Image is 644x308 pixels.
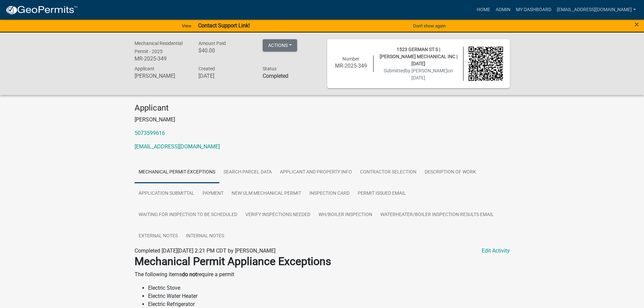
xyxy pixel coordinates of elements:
[135,270,510,279] p: The following items require a permit
[356,162,421,183] a: Contractor Selection
[135,183,198,205] a: Application Submittal
[314,204,376,226] a: WH/Boiler Inspection
[241,204,314,226] a: Verify Inspections Needed
[219,162,276,183] a: Search Parcel Data
[342,56,359,62] span: Number
[198,183,228,205] a: Payment
[135,130,165,136] a: 5073599616
[305,183,354,205] a: Inspection Card
[421,162,480,183] a: Description of Work
[135,143,220,150] a: [EMAIL_ADDRESS][DOMAIN_NAME]
[405,68,448,73] span: by [PERSON_NAME]
[384,68,453,80] span: Submitted on [DATE]
[263,73,288,79] strong: Completed
[354,183,410,205] a: Permit Issued Email
[380,47,457,66] span: 1523 GERMAN ST S | [PERSON_NAME] MECHANICAL INC | [DATE]
[469,47,503,81] img: QR code
[334,63,368,69] h6: MR-2025-349
[179,20,194,31] a: View
[263,66,277,71] span: Status
[276,162,356,183] a: Applicant and Property Info
[198,41,226,46] span: Amount Paid
[513,3,554,16] a: My Dashboard
[135,204,241,226] a: Waiting for Inspection to be scheduled
[135,116,510,124] p: [PERSON_NAME]
[135,103,510,113] h4: Applicant
[135,247,276,254] span: Completed [DATE][DATE] 2:21 PM CDT by [PERSON_NAME]
[198,73,253,79] h6: [DATE]
[554,3,639,16] a: [EMAIL_ADDRESS][DOMAIN_NAME]
[228,255,331,268] strong: Appliance Exceptions
[135,66,154,71] span: Applicant
[474,3,493,16] a: Home
[198,47,253,54] h6: $40.00
[228,183,305,205] a: New Ulm Mechanical Permit
[493,3,513,16] a: Admin
[263,39,297,51] button: Actions
[198,66,215,71] span: Created
[635,20,639,28] button: Close
[135,55,189,62] h6: MR-2025-349
[182,271,197,278] strong: do not
[135,73,189,79] h6: [PERSON_NAME]
[410,20,448,31] button: Don't show again
[635,20,639,29] span: ×
[148,284,510,292] li: Electric Stove
[482,247,510,255] a: Edit Activity
[135,41,183,54] span: Mechanical Residential Permit - 2025
[182,226,228,247] a: Internal Notes
[135,162,219,183] a: Mechanical Permit Exceptions
[198,22,250,29] strong: Contact Support Link!
[135,226,182,247] a: External Notes
[376,204,498,226] a: WaterHeater/Boiler Inspection Results Email
[148,292,510,300] li: Electric Water Heater
[135,255,225,268] strong: Mechanical Permit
